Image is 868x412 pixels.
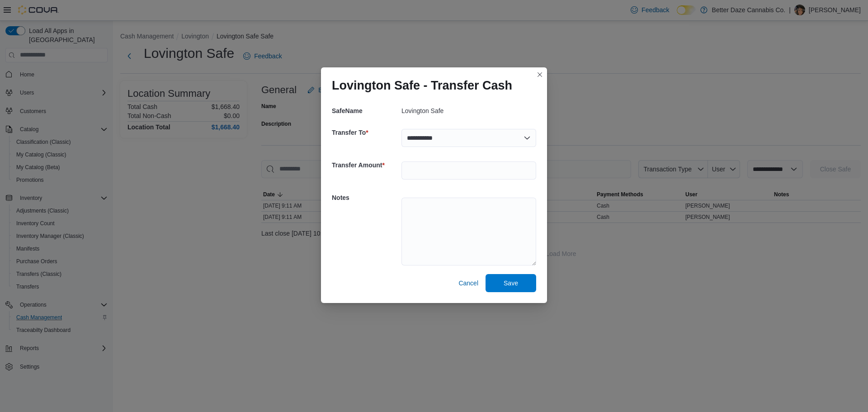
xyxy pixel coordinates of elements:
[332,156,400,174] h5: Transfer Amount
[486,274,536,292] button: Save
[455,274,482,292] button: Cancel
[332,78,512,93] h1: Lovington Safe - Transfer Cash
[504,279,518,288] span: Save
[332,123,400,142] h5: Transfer To
[458,279,478,288] span: Cancel
[332,102,400,120] h5: SafeName
[534,69,545,80] button: Closes this modal window
[401,107,443,114] p: Lovington Safe
[332,189,400,207] h5: Notes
